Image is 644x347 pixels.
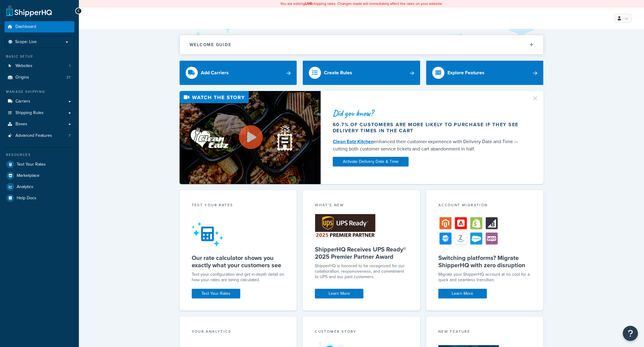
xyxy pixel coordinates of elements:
[15,110,44,116] span: Shipping Rules
[5,60,74,72] li: Websites
[5,159,74,170] a: Test Your Rates
[15,63,32,69] span: Websites
[192,289,240,298] a: Test Your Rates
[5,54,74,59] div: Basic Setup
[623,326,638,341] button: Open Resource Center
[5,130,74,141] a: Advanced Features7
[180,91,321,184] img: Video thumbnail
[192,202,285,209] div: Test your rates
[69,133,70,138] span: 7
[438,329,531,336] div: New Feature
[17,173,39,178] span: Marketplace
[15,133,52,138] span: Advanced Features
[17,184,33,190] span: Analytics
[5,72,74,83] a: Origins27
[17,162,46,167] span: Test Your Rates
[201,69,229,77] div: Add Carriers
[447,69,484,77] div: Explore Features
[192,329,285,336] div: Your Analytics
[333,138,374,145] a: Clean Eatz Kitchen
[426,61,544,85] a: Explore Features
[333,138,524,153] div: enhanced their customer experience with Delivery Date and Time — cutting both customer service ti...
[66,75,70,80] span: 27
[5,193,74,204] a: Help Docs
[192,272,285,283] div: Test your configuration and get in-depth detail on how your rates are being calculated.
[438,254,531,269] h5: Switching platforms? Migrate ShipperHQ with zero disruption
[15,99,30,104] span: Carriers
[5,96,74,107] a: Carriers
[5,152,74,157] div: Resources
[5,170,74,181] a: Marketplace
[5,72,74,83] li: Origins
[438,272,531,283] div: Migrate your ShipperHQ account at no cost for a quick and seamless transition.
[324,69,352,77] div: Create Rules
[5,119,74,130] a: Boxes
[180,61,297,85] a: Add Carriers
[438,289,487,298] a: Learn More
[15,122,27,127] span: Boxes
[15,24,36,29] span: Dashboard
[333,109,524,117] div: Did you know?
[315,202,408,209] div: What's New
[5,89,74,94] div: Manage Shipping
[333,157,409,167] a: Activate Delivery Date & Time
[5,60,74,72] a: Websites1
[303,61,420,85] a: Create Rules
[69,63,70,69] span: 1
[333,122,524,134] div: 60.7% of customers are more likely to purchase if they see delivery times in the cart
[315,289,363,298] a: Learn More
[180,35,543,54] button: Welcome Guide
[315,246,408,260] h5: ShipperHQ Receives UPS Ready® 2025 Premier Partner Award
[5,21,74,32] a: Dashboard
[315,329,408,336] div: Customer Story
[5,107,74,119] a: Shipping Rules
[15,75,29,80] span: Origins
[438,202,531,209] div: Account Migration
[5,181,74,192] a: Analytics
[192,254,285,269] h5: Our rate calculator shows you exactly what your customers see
[315,263,408,280] p: ShipperHQ is honored to be recognized for our collaboration, responsiveness, and commitment to UP...
[17,196,36,201] span: Help Docs
[5,130,74,141] li: Advanced Features
[190,42,231,47] h2: Welcome Guide
[15,39,37,45] span: Scope: Live
[305,1,312,6] b: LIVE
